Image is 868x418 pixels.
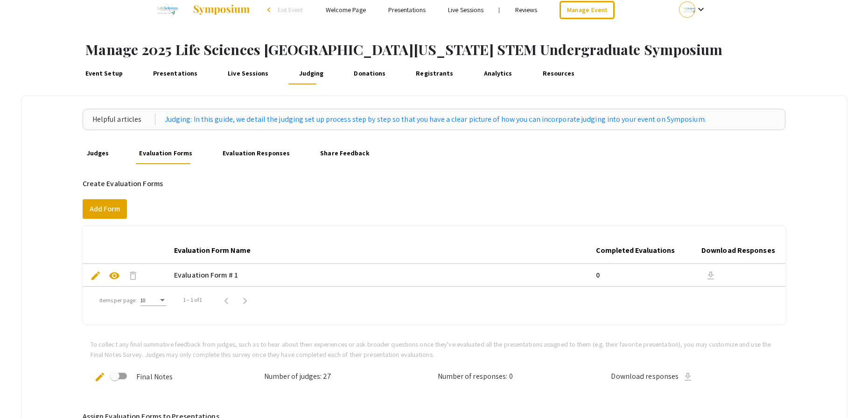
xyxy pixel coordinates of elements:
[99,296,137,305] div: Items per page:
[83,62,125,84] a: Event Setup
[264,371,332,381] span: Number of judges: 27
[136,372,173,382] span: Final Notes
[85,41,868,58] h1: Manage 2025 Life Sciences [GEOGRAPHIC_DATA][US_STATE] STEM Undergraduate Symposium
[83,199,127,219] button: Add Form
[297,62,326,84] a: Judging
[388,6,426,14] a: Presentations
[679,367,697,386] button: download
[695,4,707,15] mat-icon: Expand account dropdown
[140,297,146,304] span: 10
[596,245,675,256] div: Completed Evaluations
[495,6,504,14] li: |
[83,179,786,188] h6: Create Evaluation Forms
[592,264,698,286] mat-cell: 0
[318,142,372,164] a: Share Feedback
[140,297,167,304] mat-select: Items per page:
[611,371,679,382] span: Download responses
[217,291,236,309] button: Previous page
[267,7,273,13] div: arrow_back_ios
[438,371,513,381] span: Number of responses: 0
[91,367,109,386] button: edit
[94,371,105,383] span: edit
[596,245,683,256] div: Completed Evaluations
[137,142,195,164] a: Evaluation Forms
[127,270,139,281] span: delete
[183,296,202,304] div: 1 – 1 of 1
[86,266,105,285] button: edit
[698,237,785,264] mat-header-cell: Download Responses
[105,266,124,285] button: visibility
[7,376,40,411] iframe: Chat
[482,62,514,84] a: Analytics
[326,6,366,14] a: Welcome Page
[192,4,251,15] img: Symposium by ForagerOne
[515,6,538,14] a: Reviews
[151,62,200,84] a: Presentations
[236,291,254,309] button: Next page
[124,266,142,285] button: delete
[414,62,455,84] a: Registrants
[165,114,706,125] a: Judging: In this guide, we detail the judging set up process step by step so that you have a clea...
[448,6,483,14] a: Live Sessions
[174,245,251,256] div: Evaluation Form Name
[174,245,259,256] div: Evaluation Form Name
[682,371,693,383] span: download
[560,1,615,19] a: Manage Event
[278,6,303,14] span: Exit Event
[540,62,577,84] a: Resources
[226,62,271,84] a: Live Sessions
[352,62,388,84] a: Donations
[92,114,155,125] div: Helpful articles
[705,270,716,281] span: download
[90,270,101,281] span: edit
[91,339,778,359] p: To collect any final summative feedback from judges, such as to hear about their experiences or a...
[701,266,720,285] button: download
[170,264,592,286] mat-cell: Evaluation Form # 1
[221,142,292,164] a: Evaluation Responses
[84,142,111,164] a: Judges
[109,270,120,281] span: visibility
